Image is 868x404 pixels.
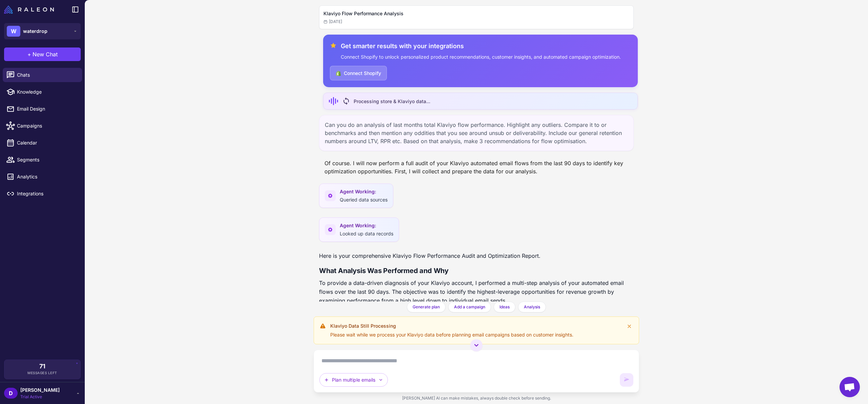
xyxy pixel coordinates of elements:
[323,10,629,17] h2: Klaviyo Flow Performance Analysis
[17,190,77,197] span: Integrations
[3,187,82,201] a: Integrations
[354,98,430,105] span: Processing store & Klaviyo data...
[341,53,631,60] p: Connect Shopify to unlock personalized product recommendations, customer insights, and automated ...
[3,136,82,150] a: Calendar
[323,19,342,25] span: [DATE]
[524,304,540,310] span: Analysis
[7,26,20,37] div: W
[319,115,634,151] div: Can you do an analysis of last months total Klaviyo flow performance. Highlight any outliers. Com...
[20,394,60,400] span: Trial Active
[17,173,77,180] span: Analytics
[407,302,446,312] button: Generate plan
[319,278,634,305] p: To provide a data-driven diagnosis of your Klaviyo account, I performed a multi-step analysis of ...
[518,302,546,312] button: Analysis
[3,68,82,82] a: Chats
[494,302,515,312] button: Ideas
[17,105,77,113] span: Email Design
[17,88,77,96] span: Knowledge
[330,331,621,339] div: Please wait while we process your Klaviyo data before planning email campaigns based on customer ...
[4,47,81,61] button: +New Chat
[3,102,82,116] a: Email Design
[319,267,449,275] strong: What Analysis Was Performed and Why
[340,222,393,229] span: Agent Working:
[341,41,631,51] h3: Get smarter results with your integrations
[33,50,58,58] span: New Chat
[340,188,388,195] span: Agent Working:
[39,363,45,369] span: 71
[20,386,60,394] span: [PERSON_NAME]
[4,5,57,14] a: Raleon Logo
[23,27,47,35] span: waterdrop
[499,304,510,310] span: Ideas
[3,119,82,133] a: Campaigns
[27,370,57,376] span: Messages Left
[17,156,77,163] span: Segments
[4,388,18,399] div: D
[17,71,77,79] span: Chats
[17,139,77,147] span: Calendar
[454,304,485,310] span: Add a campaign
[27,50,31,58] span: +
[4,23,81,39] button: Wwaterdrop
[319,373,388,387] button: Plan multiple emails
[3,153,82,167] a: Segments
[840,377,860,397] div: Open chat
[330,322,621,330] div: Klaviyo Data Still Processing
[319,156,634,178] div: Of course. I will now perform a full audit of your Klaviyo automated email flows from the last 90...
[330,66,387,80] button: Connect Shopify
[3,170,82,184] a: Analytics
[625,322,633,330] button: Dismiss warning
[3,85,82,99] a: Knowledge
[17,122,77,130] span: Campaigns
[314,392,639,404] div: [PERSON_NAME] AI can make mistakes, always double check before sending.
[340,231,393,236] span: Looked up data records
[342,97,350,105] span: sync
[4,5,54,14] img: Raleon Logo
[340,197,388,203] span: Queried data sources
[413,304,440,310] span: Generate plan
[319,251,634,260] p: Here is your comprehensive Klaviyo Flow Performance Audit and Optimization Report.
[448,302,491,312] button: Add a campaign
